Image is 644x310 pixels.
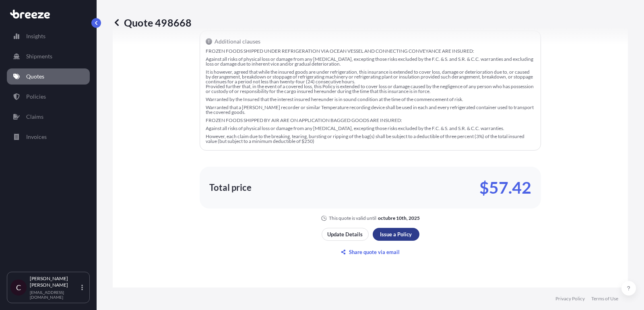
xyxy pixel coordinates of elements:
[30,290,80,300] p: [EMAIL_ADDRESS][DOMAIN_NAME]
[373,228,419,241] button: Issue a Policy
[380,230,412,238] p: Issue a Policy
[113,16,192,29] p: Quote 498668
[479,181,531,194] p: $57.42
[26,133,47,141] p: Invoices
[206,49,535,54] p: FROZEN FOODS SHIPPED UNDER REFRIGERATION VIA OCEAN VESSEL AND CONNECTING CONVEYANCE ARE INSURED:
[7,89,90,105] a: Policies
[7,129,90,145] a: Invoices
[7,48,90,64] a: Shipments
[206,126,535,131] p: Against all risks of physical loss or damage from any [MEDICAL_DATA], excepting those risks exclu...
[555,296,585,302] a: Privacy Policy
[327,230,363,238] p: Update Details
[206,97,535,102] p: Warranted by the Insured that the interest insured hereunder is in sound condition at the time of...
[206,57,535,66] p: Against all risks of physical loss or damage from any [MEDICAL_DATA], excepting those risks exclu...
[7,109,90,125] a: Claims
[30,275,80,288] p: [PERSON_NAME] [PERSON_NAME]
[349,248,400,256] p: Share quote via email
[206,134,535,144] p: However, each claim due to the breaking, tearing, bursting or ripping of the bag(s) shall be subj...
[7,28,90,44] a: Insights
[322,228,369,241] button: Update Details
[7,68,90,85] a: Quotes
[591,296,618,302] a: Terms of Use
[26,93,46,101] p: Policies
[26,113,43,121] p: Claims
[378,215,420,221] p: octubre 10th, 2025
[209,184,252,192] p: Total price
[26,52,52,60] p: Shipments
[322,246,419,258] button: Share quote via email
[206,118,535,123] p: FROZEN FOODS SHIPPED BY AIR ARE ON APPLICATION BAGGED GOODS ARE INSURED:
[16,283,21,291] span: C
[206,105,535,115] p: Warranted that a [PERSON_NAME] recorder or similar Temperature recording device shall be used in ...
[329,215,376,221] p: This quote is valid until
[206,70,535,94] p: It is however, agreed that while the insured goods are under refrigeration, this insurance is ext...
[26,32,45,40] p: Insights
[26,72,44,81] p: Quotes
